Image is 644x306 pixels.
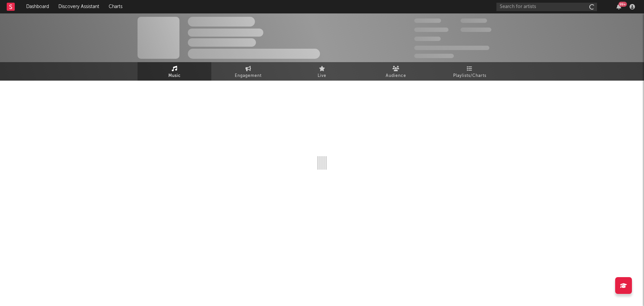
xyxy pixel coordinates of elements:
[285,62,359,81] a: Live
[496,3,597,11] input: Search for artists
[138,62,211,81] a: Music
[414,46,489,50] span: 50,000,000 Monthly Listeners
[235,72,262,80] span: Engagement
[453,72,486,80] span: Playlists/Charts
[414,37,441,41] span: 100,000
[461,28,491,32] span: 1,000,000
[414,28,448,32] span: 50,000,000
[414,18,441,23] span: 300,000
[414,54,454,58] span: Jump Score: 85.0
[461,18,487,23] span: 100,000
[433,62,506,81] a: Playlists/Charts
[168,72,181,80] span: Music
[619,2,627,7] div: 99 +
[386,72,406,80] span: Audience
[616,4,621,9] button: 99+
[318,72,326,80] span: Live
[359,62,433,81] a: Audience
[211,62,285,81] a: Engagement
